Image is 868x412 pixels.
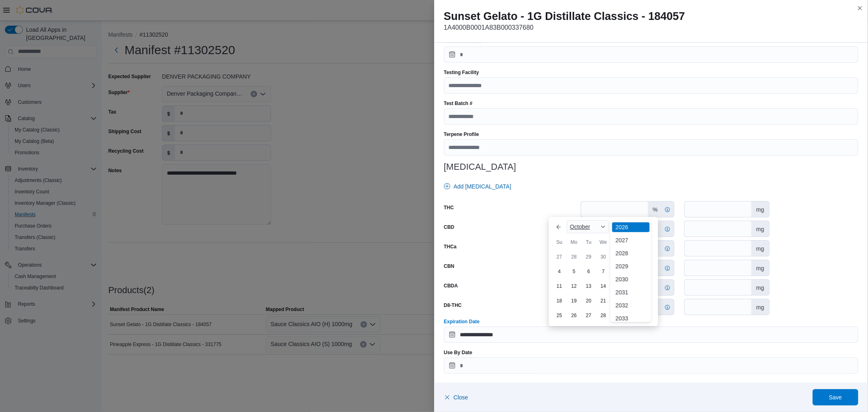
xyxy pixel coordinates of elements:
[567,220,609,233] div: Button. Open the month selector. October is currently selected.
[444,162,859,172] h3: [MEDICAL_DATA]
[441,178,515,195] button: Add [MEDICAL_DATA]
[813,389,858,405] button: Save
[829,393,842,401] span: Save
[751,241,769,256] div: mg
[444,23,859,33] p: 1A4000B0001A83B000337680
[582,236,595,249] div: Tu
[661,245,674,252] svg: External Cannabinoid
[444,224,455,230] label: CBD
[597,250,610,263] div: day-30
[661,265,674,272] svg: External Cannabinoid
[553,265,566,278] div: day-4
[444,100,472,107] label: Test Batch #
[661,285,674,291] svg: External Cannabinoid
[553,250,566,263] div: day-27
[444,318,480,325] label: Expiration Date
[444,327,859,343] input: Press the down key to enter a popover containing a calendar. Press the escape key to close the po...
[612,248,649,258] div: 2028
[597,265,610,278] div: day-7
[444,349,472,356] label: Use By Date
[612,300,649,310] div: 2032
[570,224,590,230] span: October
[568,309,581,322] div: day-26
[597,294,610,307] div: day-21
[855,3,865,13] button: Close this dialog
[444,204,454,211] label: THC
[751,280,769,295] div: mg
[582,265,595,278] div: day-6
[444,131,479,138] label: Terpene Profile
[444,69,479,76] label: Testing Facility
[568,250,581,263] div: day-28
[612,287,649,297] div: 2031
[597,280,610,293] div: day-14
[648,202,662,217] div: %
[612,261,649,271] div: 2029
[661,304,674,311] svg: External Cannabinoid
[582,309,595,322] div: day-27
[444,302,462,309] label: D8-THC
[612,235,649,245] div: 2027
[751,221,769,237] div: mg
[553,294,566,307] div: day-18
[552,220,565,233] button: Previous Month
[553,280,566,293] div: day-11
[612,274,649,284] div: 2030
[444,243,457,250] label: THCa
[582,280,595,293] div: day-13
[582,250,595,263] div: day-29
[612,222,649,232] div: 2026
[582,294,595,307] div: day-20
[661,206,674,213] svg: External Cannabinoid
[568,294,581,307] div: day-19
[568,280,581,293] div: day-12
[444,10,859,23] h2: Sunset Gelato - 1G Distillate Classics - 184057
[597,309,610,322] div: day-28
[552,250,655,323] div: October, 2026
[612,313,649,323] div: 2033
[751,260,769,276] div: mg
[444,283,458,289] label: CBDA
[444,46,859,63] input: Press the down key to open a popover containing a calendar.
[444,389,468,405] button: Close
[444,263,455,270] label: CBN
[454,393,468,401] span: Close
[751,299,769,315] div: mg
[661,226,674,232] svg: External Cannabinoid
[454,182,512,191] span: Add [MEDICAL_DATA]
[444,357,859,374] input: Press the down key to open a popover containing a calendar.
[597,236,610,249] div: We
[751,202,769,217] div: mg
[568,265,581,278] div: day-5
[568,236,581,249] div: Mo
[553,309,566,322] div: day-25
[553,236,566,249] div: Su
